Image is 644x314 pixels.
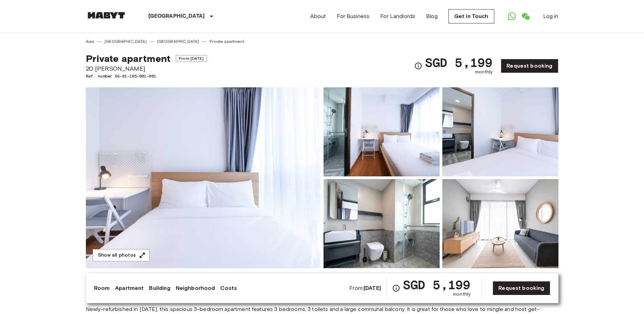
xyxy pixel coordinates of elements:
a: For Landlords [380,12,415,20]
a: Get in Touch [448,9,494,23]
img: Habyt [86,12,127,19]
a: For Business [337,12,369,20]
img: Picture of unit SG-01-105-001-001 [442,179,558,268]
button: Show all photos [93,249,150,262]
a: About [310,12,326,20]
a: Room [94,284,110,292]
a: Apartment [115,284,144,292]
span: 20 [PERSON_NAME] [86,64,207,73]
span: From [DATE] [176,55,207,62]
a: Costs [220,284,237,292]
a: Open WhatsApp [505,10,519,23]
a: [GEOGRAPHIC_DATA] [105,38,147,45]
span: monthly [453,291,471,298]
a: Open WeChat [519,10,532,23]
img: Picture of unit SG-01-105-001-001 [324,179,440,268]
a: Private apartment [209,38,244,45]
p: [GEOGRAPHIC_DATA] [148,12,205,20]
img: Marketing picture of unit SG-01-105-001-001 [86,87,321,268]
a: Asia [86,38,94,45]
b: [DATE] [364,285,381,291]
span: Ref. number SG-01-105-001-001 [86,73,207,79]
a: Neighborhood [176,284,215,292]
img: Picture of unit SG-01-105-001-001 [442,87,558,176]
a: Blog [426,12,438,20]
a: Log in [543,12,558,20]
a: Building [149,284,170,292]
img: Picture of unit SG-01-105-001-001 [324,87,440,176]
a: Request booking [501,59,558,73]
svg: Check cost overview for full price breakdown. Please note that discounts apply to new joiners onl... [392,284,400,292]
span: monthly [475,69,493,75]
a: [GEOGRAPHIC_DATA] [157,38,199,45]
a: Request booking [493,281,550,295]
span: SGD 5,199 [425,56,493,69]
span: From: [349,284,381,292]
svg: Check cost overview for full price breakdown. Please note that discounts apply to new joiners onl... [414,62,422,70]
span: Private apartment [86,53,171,64]
span: SGD 5,199 [403,279,471,291]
